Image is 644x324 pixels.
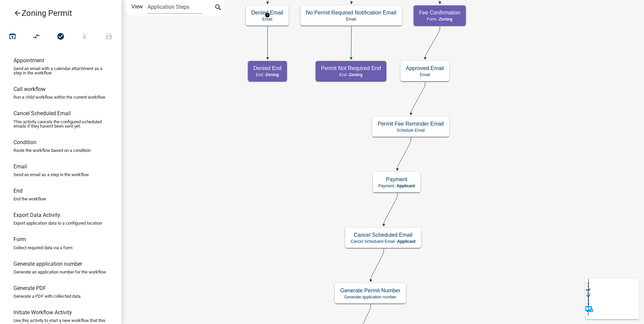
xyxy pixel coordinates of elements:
[306,9,396,16] h5: No Permit Required Notification Email
[251,17,283,22] p: Email
[13,236,26,242] h6: Form
[397,184,415,188] span: Applicant
[13,294,80,298] p: Generate a PDF with collected data
[406,65,444,71] h5: Approved Email
[378,121,444,127] h5: Permit Fee Reminder Email
[13,285,46,291] h6: Generate PDF
[406,72,444,77] p: Email
[306,17,396,22] p: Email
[378,128,444,133] p: Schedule Email
[251,9,283,16] h5: Denied Email
[439,17,452,22] span: Zoning
[5,5,110,21] a: Zoning Permit
[419,9,460,16] h5: Fee Confirmation
[253,72,282,77] p: End -
[0,30,121,46] div: Workflow actions
[214,3,222,13] i: search
[13,246,72,250] p: Collect required data via a form
[419,17,460,22] p: Form -
[13,9,22,19] i: arrow_back
[351,239,416,244] p: Cancel Scheduled Email -
[13,57,44,64] h6: Appointment
[13,66,108,75] p: Send an email with a calendar attachment as a step in the workflow
[49,30,73,44] button: No problems
[72,30,97,44] button: Publish
[13,172,89,177] p: Send an email as a step in the workflow
[321,65,381,71] h5: Permit Not Required End
[13,148,91,153] p: Route the workflow based on a condition
[97,30,121,44] button: Save
[349,72,362,77] span: Zoning
[351,232,416,238] h5: Cancel Scheduled Email
[13,270,106,274] p: Generate an application number for the workflow
[57,32,65,42] i: check_circle
[24,30,49,44] button: Auto Layout
[13,163,27,170] h6: Email
[33,32,41,42] i: compare_arrows
[213,3,224,13] button: search
[8,32,17,42] i: open_in_browser
[13,212,60,218] h6: Export Data Activity
[13,139,36,145] h6: Condition
[13,110,71,117] h6: Cancel Scheduled Email
[378,184,415,188] p: Payment -
[253,65,282,71] h5: Denied End
[13,86,45,92] h6: Call workflow
[321,72,381,77] p: End -
[340,287,400,294] h5: Generate Permit Number
[378,176,415,183] h5: Payment
[80,32,89,42] i: publish
[13,309,72,316] h6: Initiate Workflow Activity
[13,221,102,225] p: Export application data to a configured location
[0,30,25,44] button: Test Workflow
[13,261,82,267] h6: Generate application number
[265,72,279,77] span: Zoning
[13,95,105,99] p: Run a child workflow within the current workflow
[105,32,113,42] i: save
[13,120,108,128] p: This activity cancels the configured scheduled emails if they haven't been sent yet.
[397,239,416,244] span: Applicant
[13,197,46,201] p: End the workflow
[340,295,400,299] p: Generate application number
[13,188,23,194] h6: End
